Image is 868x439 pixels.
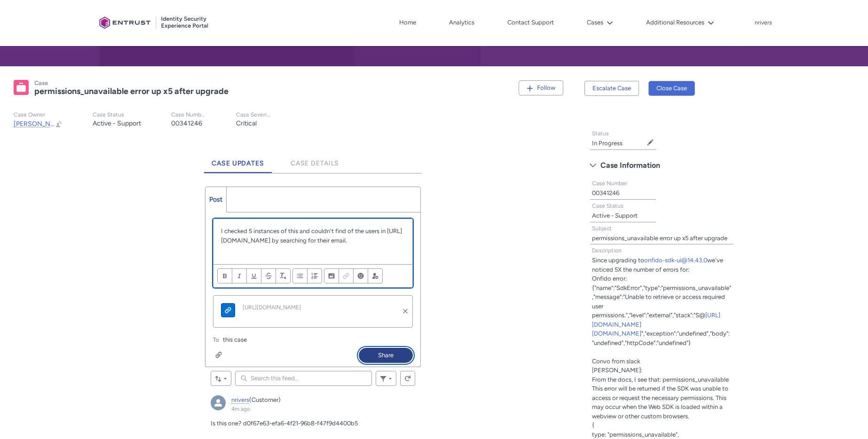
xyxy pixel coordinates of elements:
records-entity-label: Case [34,79,48,86]
span: Case Updates [212,159,264,167]
lightning-formatted-text: In Progress [592,140,623,147]
lightning-formatted-text: 00341246 [171,119,202,127]
span: Case Details [291,159,339,167]
button: Share [359,348,413,363]
p: nrivers [755,20,772,26]
span: [PERSON_NAME].[PERSON_NAME] [14,120,120,128]
button: Strikethrough [261,268,276,283]
span: Case Information [600,158,660,172]
a: Analytics, opens in new tab [447,16,477,30]
span: To [213,337,219,343]
button: Italic [232,268,247,283]
lightning-formatted-text: Active - Support [592,212,638,219]
img: nrivers [211,395,226,410]
button: Close Case [648,81,695,96]
button: Change Owner [55,120,63,128]
a: Case Updates [204,147,272,173]
p: I checked 5 instances of this and couldn't find of the users in [URL][DOMAIN_NAME] by searching f... [221,227,405,245]
button: Case Information [585,158,739,173]
span: Is this one? d0f67e63-efa6-4f21-96b8-f47f9d4400b5 [211,420,358,427]
button: Remove attachment [398,304,412,318]
p: Case Status [93,111,141,118]
button: Follow [519,80,563,95]
a: Home [397,16,418,30]
a: nrivers [231,396,249,404]
p: Case Owner [14,111,63,118]
span: Follow [537,84,555,91]
ul: Insert content [324,268,383,283]
button: Image [324,268,339,283]
lightning-formatted-text: Active - Support [93,119,141,127]
a: Post [205,187,227,212]
lightning-formatted-text: permissions_unavailable error up x5 after upgrade [592,235,727,242]
a: [URL][DOMAIN_NAME] [243,303,388,312]
button: Underline [246,268,261,283]
span: this case [223,335,247,345]
span: Description [592,247,622,254]
button: Bold [217,268,232,283]
button: Cases [584,16,615,30]
button: @Mention people and groups [368,268,383,283]
button: User Profile nrivers [754,17,773,27]
div: Chatter Publisher [205,187,421,367]
button: Refresh this feed [400,371,415,386]
span: Subject [592,225,612,232]
span: Case Status [592,203,623,209]
lightning-formatted-text: Critical [236,119,257,127]
button: Remove Formatting [276,268,291,283]
p: Case Number [171,111,206,118]
button: Bulleted List [292,268,308,283]
a: [URL][DOMAIN_NAME][DOMAIN_NAME] [592,312,720,337]
lightning-formatted-text: permissions_unavailable error up x5 after upgrade [34,86,229,96]
span: (Customer) [249,396,281,403]
button: Numbered List [307,268,322,283]
a: Contact Support [505,16,556,30]
a: Case Details [283,147,347,173]
lightning-formatted-text: 00341246 [592,189,619,196]
ul: Format text [217,268,291,283]
p: Case Severity [236,111,271,118]
button: Edit Status [647,139,654,146]
ul: Align text [292,268,322,283]
a: 4m ago [231,406,250,412]
input: Search this feed... [235,371,372,386]
button: Additional Resources [644,16,717,30]
span: Case Number [592,180,627,187]
span: Post [209,196,222,204]
button: Insert Emoji [353,268,368,283]
span: Status [592,130,609,137]
button: Link [339,268,354,283]
button: Escalate Case [584,81,639,96]
a: onfido-sdk-ui@14.43.0 [644,257,707,264]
